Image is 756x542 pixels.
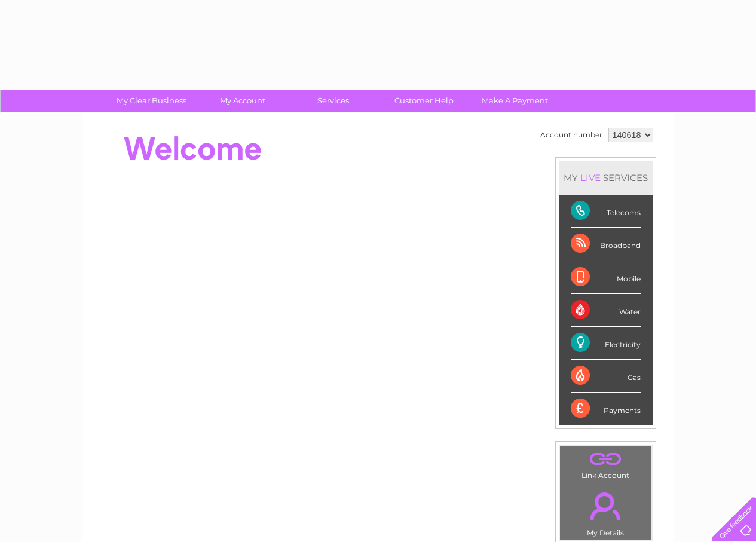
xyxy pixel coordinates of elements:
[578,172,603,183] div: LIVE
[571,327,641,360] div: Electricity
[193,90,292,112] a: My Account
[571,228,641,261] div: Broadband
[559,482,652,541] td: My Details
[563,449,648,470] a: .
[571,360,641,393] div: Gas
[284,90,382,112] a: Services
[375,90,473,112] a: Customer Help
[571,393,641,425] div: Payments
[537,125,605,145] td: Account number
[563,485,648,527] a: .
[571,261,641,294] div: Mobile
[571,294,641,327] div: Water
[559,161,653,195] div: MY SERVICES
[571,195,641,228] div: Telecoms
[559,445,652,483] td: Link Account
[102,90,201,112] a: My Clear Business
[466,90,564,112] a: Make A Payment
